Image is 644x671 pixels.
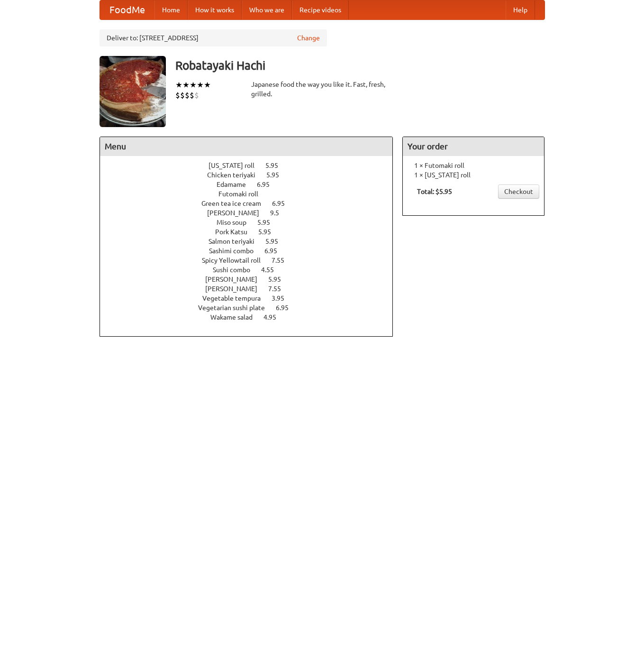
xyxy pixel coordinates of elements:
[242,0,292,19] a: Who we are
[270,209,289,217] span: 9.5
[217,219,288,226] a: Miso soup 5.95
[202,257,302,264] a: Spicy Yellowtail roll 7.55
[215,228,289,236] a: Pork Katsu 5.95
[265,238,288,245] span: 5.95
[198,304,306,312] a: Vegetarian sushi plate 6.95
[209,247,295,255] a: Sashimi combo 6.95
[217,181,255,188] span: Edamame
[205,276,267,283] span: [PERSON_NAME]
[201,200,271,207] span: Green tea ice cream
[207,209,297,217] a: [PERSON_NAME] 9.5
[506,0,535,19] a: Help
[202,257,270,264] span: Spicy Yellowtail roll
[205,285,299,293] a: [PERSON_NAME] 7.55
[209,162,296,169] a: [US_STATE] roll 5.95
[188,0,242,19] a: How it works
[180,90,185,101] li: $
[198,304,274,312] span: Vegetarian sushi plate
[263,313,286,321] span: 4.95
[297,33,320,43] a: Change
[207,171,297,179] a: Chicken teriyaki 5.95
[182,80,190,90] li: ★
[292,0,349,19] a: Recipe videos
[204,80,211,90] li: ★
[205,276,299,283] a: [PERSON_NAME] 5.95
[498,184,539,199] a: Checkout
[197,80,204,90] li: ★
[190,80,197,90] li: ★
[403,137,544,156] h4: Your order
[258,228,281,236] span: 5.95
[272,294,294,302] span: 3.95
[175,56,545,75] h3: Robatayaki Hachi
[207,171,265,179] span: Chicken teriyaki
[207,209,269,217] span: [PERSON_NAME]
[408,161,539,170] li: 1 × Futomaki roll
[276,304,298,312] span: 6.95
[210,313,262,321] span: Wakame salad
[217,181,287,188] a: Edamame 6.95
[175,90,180,101] li: $
[257,219,280,226] span: 5.95
[175,80,182,90] li: ★
[251,80,393,99] div: Japanese food the way you like it. Fast, fresh, grilled.
[218,190,268,198] span: Futomaki roll
[209,162,264,169] span: [US_STATE] roll
[209,247,263,255] span: Sashimi combo
[408,170,539,180] li: 1 × [US_STATE] roll
[218,190,285,198] a: Futomaki roll
[100,56,166,127] img: angular.jpg
[272,200,294,207] span: 6.95
[100,137,393,156] h4: Menu
[210,313,294,321] a: Wakame salad 4.95
[205,285,267,293] span: [PERSON_NAME]
[268,285,290,293] span: 7.55
[209,238,264,245] span: Salmon teriyaki
[185,90,190,101] li: $
[190,90,194,101] li: $
[257,181,279,188] span: 6.95
[417,188,452,195] b: Total: $5.95
[201,200,302,207] a: Green tea ice cream 6.95
[100,29,327,46] div: Deliver to: [STREET_ADDRESS]
[213,266,260,274] span: Sushi combo
[194,90,199,101] li: $
[100,0,154,19] a: FoodMe
[264,247,287,255] span: 6.95
[217,219,256,226] span: Miso soup
[202,294,302,302] a: Vegetable tempura 3.95
[266,171,289,179] span: 5.95
[215,228,257,236] span: Pork Katsu
[202,294,270,302] span: Vegetable tempura
[268,276,290,283] span: 5.95
[154,0,188,19] a: Home
[272,257,294,264] span: 7.55
[209,238,296,245] a: Salmon teriyaki 5.95
[261,266,283,274] span: 4.55
[213,266,291,274] a: Sushi combo 4.55
[265,162,288,169] span: 5.95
